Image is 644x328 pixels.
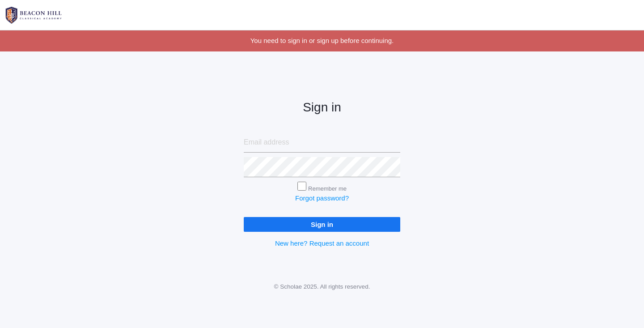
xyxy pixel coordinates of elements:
input: Email address [244,132,400,153]
label: Remember me [308,185,347,192]
h2: Sign in [244,101,400,115]
input: Sign in [244,217,400,232]
a: Forgot password? [295,194,349,202]
a: New here? Request an account [275,239,369,247]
